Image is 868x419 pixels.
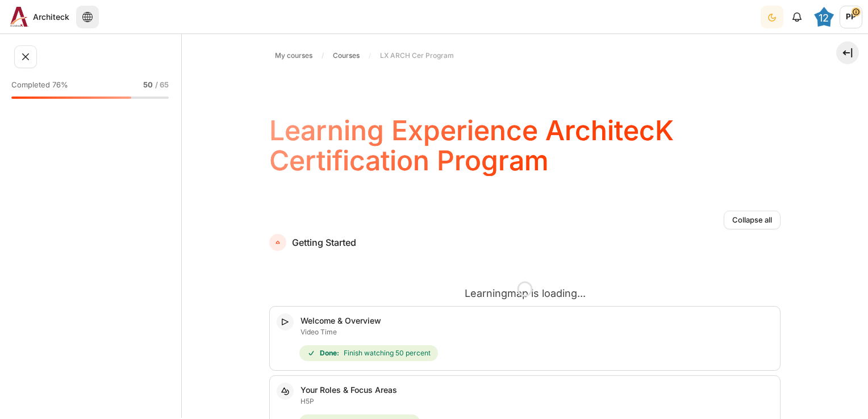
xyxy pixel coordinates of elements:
[269,47,781,65] nav: Navigation bar
[269,116,781,176] h1: Learning Experience ArchitecK Certification Program
[301,316,381,325] a: Welcome & Overview
[814,7,834,27] div: Level #12
[761,6,783,28] button: Light Mode Dark Mode
[809,6,838,28] a: Level #12
[301,385,397,395] a: Your Roles & Focus Areas
[786,6,808,28] div: Show notification window with no new notifications
[320,348,339,358] strong: Done:
[293,286,757,301] div: Learningmap is loading...
[270,49,317,62] a: My courses
[143,79,153,91] span: 50
[275,51,312,61] span: My courses
[33,11,69,23] span: Architeck
[375,49,458,62] a: LX ARCH Cer Program
[840,6,862,28] span: PP
[724,211,781,230] a: Collapse all
[10,7,28,27] img: Architeck
[344,348,431,358] span: Finish watching 50 percent
[333,51,360,61] span: Courses
[76,6,99,28] button: Languages
[762,5,782,28] div: Dark Mode
[6,7,69,27] a: Architeck Architeck
[269,234,286,251] a: Getting Started
[11,79,68,91] span: Completed 76%
[299,343,755,363] div: Completion requirements for Welcome &amp; Overview
[155,79,169,91] span: / 65
[840,6,862,28] a: User menu
[380,51,454,61] span: LX ARCH Cer Program
[328,49,364,62] a: Courses
[11,97,131,99] div: 76%
[732,215,772,226] span: Collapse all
